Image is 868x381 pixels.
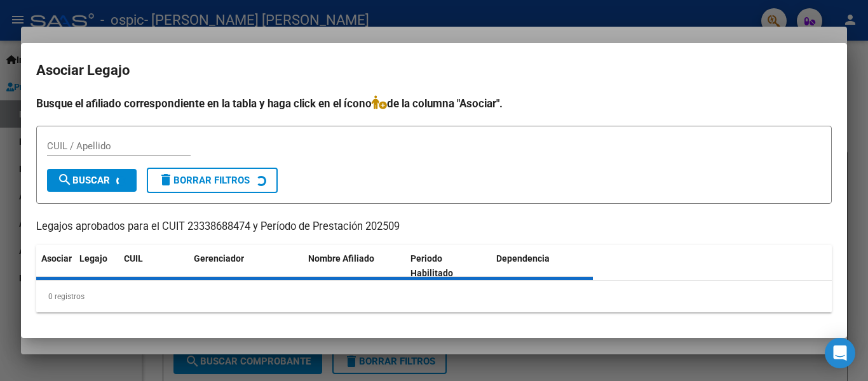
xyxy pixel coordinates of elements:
span: Dependencia [496,253,550,264]
datatable-header-cell: Asociar [36,245,74,287]
span: Asociar [41,253,72,264]
h2: Asociar Legajo [36,58,832,83]
mat-icon: search [57,172,72,187]
div: Open Intercom Messenger [825,338,855,368]
span: Nombre Afiliado [308,253,374,264]
span: CUIL [124,253,143,264]
datatable-header-cell: CUIL [119,245,189,287]
span: Legajo [79,253,107,264]
mat-icon: delete [158,172,173,187]
datatable-header-cell: Dependencia [491,245,593,287]
button: Borrar Filtros [147,168,278,193]
span: Gerenciador [194,253,244,264]
span: Buscar [57,175,110,186]
datatable-header-cell: Nombre Afiliado [303,245,405,287]
div: 0 registros [36,281,832,312]
span: Borrar Filtros [158,175,250,186]
p: Legajos aprobados para el CUIT 23338688474 y Período de Prestación 202509 [36,219,832,235]
button: Buscar [47,169,137,192]
h4: Busque el afiliado correspondiente en la tabla y haga click en el ícono de la columna "Asociar". [36,95,832,112]
datatable-header-cell: Gerenciador [189,245,303,287]
datatable-header-cell: Legajo [74,245,119,287]
datatable-header-cell: Periodo Habilitado [405,245,491,287]
span: Periodo Habilitado [410,253,453,278]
